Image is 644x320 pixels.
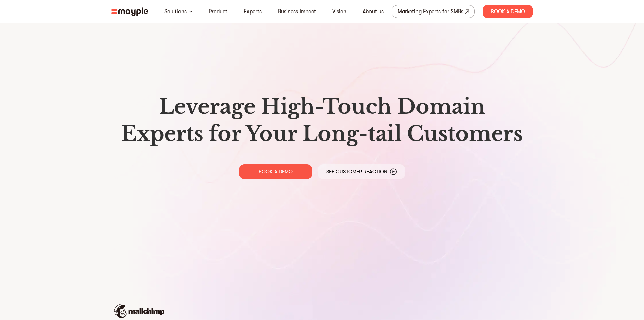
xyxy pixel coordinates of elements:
a: Solutions [164,7,187,16]
h1: Leverage High-Touch Domain Experts for Your Long-tail Customers [117,93,528,147]
a: Experts [244,7,262,16]
a: Product [209,7,228,16]
img: mailchimp-logo [114,304,164,318]
div: Marketing Experts for SMBs [398,7,463,16]
a: BOOK A DEMO [239,164,312,179]
a: Vision [332,7,347,16]
div: Book A Demo [483,5,533,18]
a: See Customer Reaction [318,164,405,179]
a: Business Impact [278,7,316,16]
a: Marketing Experts for SMBs [392,5,475,18]
img: arrow-down [189,10,192,13]
p: See Customer Reaction [326,168,387,175]
img: mayple-logo [111,7,148,16]
a: About us [363,7,384,16]
p: BOOK A DEMO [259,168,293,175]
